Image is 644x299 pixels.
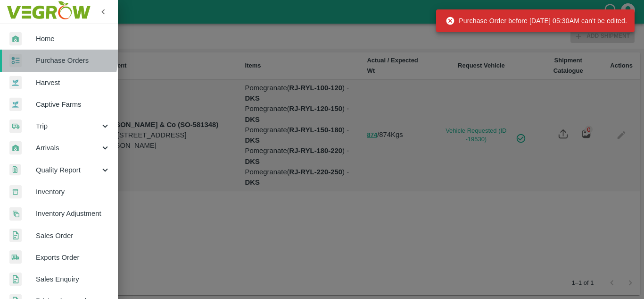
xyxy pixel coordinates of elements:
span: Home [36,34,110,44]
span: Exports Order [36,252,110,263]
img: whInventory [9,185,22,199]
img: qualityReport [9,164,21,176]
img: shipments [9,250,22,264]
div: Purchase Order before [DATE] 05:30AM can't be edited. [446,12,627,29]
span: Sales Enquiry [36,274,110,284]
img: sales [9,229,22,242]
span: Inventory Adjustment [36,208,110,219]
span: Purchase Orders [36,55,110,66]
img: whArrival [9,141,22,155]
span: Harvest [36,77,110,88]
img: harvest [9,97,22,111]
span: Captive Farms [36,99,110,110]
span: Arrivals [36,143,100,153]
img: sales [9,273,22,286]
span: Trip [36,121,100,131]
span: Quality Report [36,165,100,175]
img: whArrival [9,32,22,46]
img: reciept [9,54,22,68]
img: inventory [9,207,22,221]
img: delivery [9,120,22,133]
span: Sales Order [36,231,110,241]
img: harvest [9,76,22,90]
span: Inventory [36,187,110,197]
